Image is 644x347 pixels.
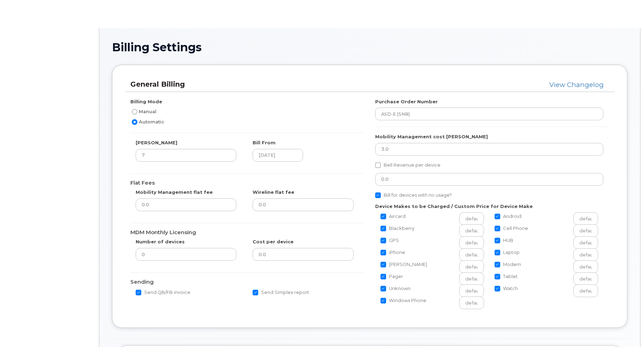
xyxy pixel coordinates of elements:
[495,238,500,243] input: HUB
[380,238,386,243] input: GPS
[459,248,484,261] input: iPhone
[130,230,365,236] h4: MDM Monthly Licensing
[130,108,156,116] label: Manual
[130,180,365,186] h4: Flat Fees
[380,284,410,293] label: Unknown
[459,212,484,225] input: Aircard
[132,119,137,125] input: Automatic
[380,248,405,257] label: iPhone
[459,224,484,237] input: Blackberry
[495,286,500,291] input: Watch
[136,189,213,196] label: Mobility Management flat fee
[130,118,164,126] label: Automatic
[459,272,484,285] input: Pager
[380,286,386,291] input: Unknown
[380,274,386,279] input: Pager
[375,162,381,168] input: Bell Revenue per device
[573,272,598,285] input: Tablet
[375,203,533,210] label: Device Makes to be Charged / Custom Price for Device Make
[132,109,137,115] input: Manual
[130,98,162,105] label: Billing Mode
[573,260,598,273] input: Modem
[130,80,402,89] h3: General Billing
[573,248,598,261] input: Laptop
[573,212,598,225] input: Android
[573,224,598,237] input: Cell Phone
[459,260,484,273] input: [PERSON_NAME]
[459,284,484,297] input: Unknown
[375,161,441,169] label: Bell Revenue per device
[136,139,177,146] label: [PERSON_NAME]
[495,214,500,219] input: Android
[375,191,452,199] label: Bill for devices with no usage?
[380,250,386,255] input: iPhone
[380,212,406,221] label: Aircard
[495,274,500,279] input: Tablet
[549,81,604,89] a: View Changelog
[136,290,141,295] input: Send QB/FB invoice
[380,262,386,267] input: [PERSON_NAME]
[253,288,309,297] label: Send Simplex report
[380,226,386,231] input: Blackberry
[495,284,518,293] label: Watch
[136,238,185,245] label: Number of devices
[495,236,513,245] label: HUB
[380,214,386,219] input: Aircard
[253,290,258,295] input: Send Simplex report
[380,272,403,281] label: Pager
[459,236,484,249] input: GPS
[253,238,294,245] label: Cost per device
[495,250,500,255] input: Laptop
[136,288,190,297] label: Send QB/FB invoice
[495,224,528,233] label: Cell Phone
[573,284,598,297] input: Watch
[495,226,500,231] input: Cell Phone
[380,260,427,269] label: [PERSON_NAME]
[495,262,500,267] input: Modem
[375,192,381,198] input: Bill for devices with no usage?
[380,296,426,305] label: Windows Phone
[495,212,521,221] label: Android
[253,189,294,196] label: Wireline flat fee
[112,41,627,53] h1: Billing Settings
[573,236,598,249] input: HUB
[380,236,399,245] label: GPS
[495,272,518,281] label: Tablet
[380,224,414,233] label: Blackberry
[130,279,365,285] h4: Sending
[375,98,438,105] label: Purchase Order Number
[253,139,276,146] label: Bill From
[380,298,386,303] input: Windows Phone
[375,133,488,140] label: Mobility Management cost [PERSON_NAME]
[495,260,521,269] label: Modem
[459,296,484,309] input: Windows Phone
[495,248,520,257] label: Laptop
